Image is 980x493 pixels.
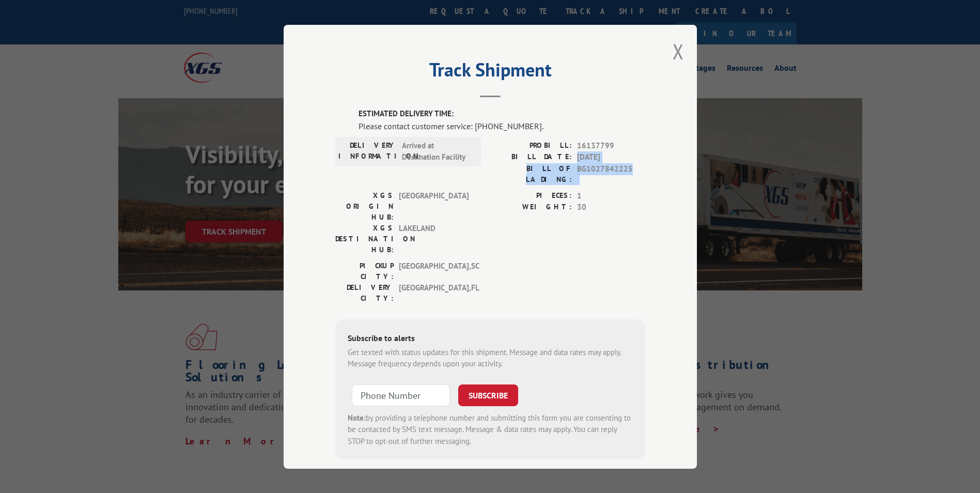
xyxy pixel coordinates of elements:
span: 16137799 [577,140,645,151]
label: XGS DESTINATION HUB: [335,222,394,255]
button: Close modal [673,38,684,65]
strong: Note: [348,412,366,422]
label: PICKUP CITY: [335,260,394,282]
label: PROBILL: [490,140,572,151]
span: 30 [577,202,645,213]
label: DELIVERY INFORMATION: [338,140,397,163]
span: LAKELAND [399,222,469,255]
div: Please contact customer service: [PHONE_NUMBER]. [359,119,645,132]
button: SUBSCRIBE [458,384,518,406]
h2: Track Shipment [335,63,645,82]
span: 1 [577,190,645,202]
label: DELIVERY CITY: [335,282,394,303]
span: Arrived at Destination Facility [402,140,472,163]
input: Phone Number [352,384,450,406]
label: WEIGHT: [490,202,572,213]
span: [GEOGRAPHIC_DATA] , SC [399,260,469,282]
label: XGS ORIGIN HUB: [335,190,394,222]
div: Subscribe to alerts [348,331,633,346]
span: [DATE] [577,151,645,163]
label: BILL OF LADING: [490,163,572,184]
span: BG1027842225 [577,163,645,184]
div: by providing a telephone number and submitting this form you are consenting to be contacted by SM... [348,412,633,447]
label: PIECES: [490,190,572,202]
span: [GEOGRAPHIC_DATA] [399,190,469,222]
span: [GEOGRAPHIC_DATA] , FL [399,282,469,303]
div: Get texted with status updates for this shipment. Message and data rates may apply. Message frequ... [348,346,633,369]
label: ESTIMATED DELIVERY TIME: [359,108,645,120]
label: BILL DATE: [490,151,572,163]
